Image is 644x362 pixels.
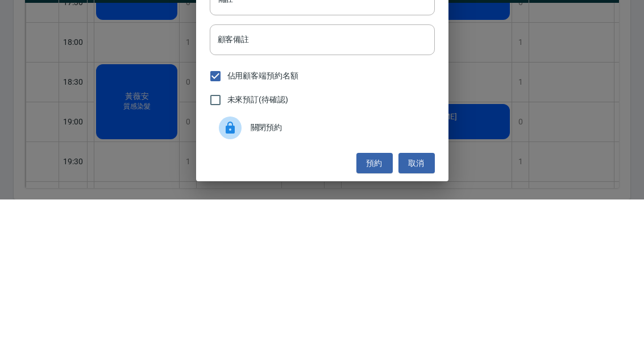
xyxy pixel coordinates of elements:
[356,315,393,336] button: 預約
[227,256,289,268] span: 未來預訂(待確認)
[218,102,242,110] label: 服務時長
[218,62,246,70] label: 顧客姓名
[218,22,246,31] label: 顧客電話
[398,315,435,336] button: 取消
[210,274,435,306] div: 關閉預約
[227,232,299,244] span: 佔用顧客端預約名額
[210,107,435,138] div: 30分鐘
[251,284,426,296] span: 關閉預約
